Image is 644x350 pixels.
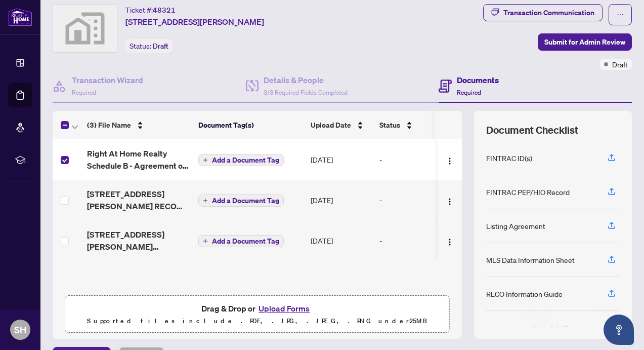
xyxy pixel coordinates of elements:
[457,74,499,86] h4: Documents
[87,188,190,212] span: [STREET_ADDRESS][PERSON_NAME] RECO Guide Signature Page.png
[307,111,375,139] th: Upload Date
[125,4,176,16] div: Ticket #:
[87,120,131,131] span: (3) File Name
[379,120,400,131] span: Status
[446,238,454,246] img: Logo
[72,89,96,96] span: Required
[486,254,575,265] div: MLS Data Information Sheet
[153,42,168,51] span: Draft
[446,157,454,165] img: Logo
[72,74,143,86] h4: Transaction Wizard
[379,154,457,165] div: -
[212,157,279,164] span: Add a Document Tag
[311,120,351,131] span: Upload Date
[65,296,449,333] span: Drag & Drop orUpload FormsSupported files include .PDF, .JPG, .JPEG, .PNG under25MB
[307,139,375,180] td: [DATE]
[446,198,454,206] img: Logo
[375,111,461,139] th: Status
[87,228,190,253] span: [STREET_ADDRESS][PERSON_NAME] Cancellation Relisting.pdf
[212,238,279,245] span: Add a Document Tag
[486,152,532,164] div: FINTRAC ID(s)
[442,151,458,168] button: Logo
[442,232,458,249] button: Logo
[125,39,173,53] div: Status:
[53,5,117,52] img: svg%3e
[71,315,443,327] p: Supported files include .PDF, .JPG, .JPEG, .PNG under 25 MB
[153,6,176,15] span: 48321
[612,59,628,70] span: Draft
[83,111,194,139] th: (3) File Name
[87,147,190,172] span: Right At Home Realty Schedule B - Agreement of Purchase and Sale.pdf
[486,288,563,299] div: RECO Information Guide
[125,16,264,28] span: [STREET_ADDRESS][PERSON_NAME]
[442,192,458,208] button: Logo
[379,195,457,206] div: -
[264,89,348,96] span: 3/3 Required Fields Completed
[203,198,208,203] span: plus
[503,5,594,21] div: Transaction Communication
[307,220,375,261] td: [DATE]
[538,33,632,51] button: Submit for Admin Review
[307,180,375,220] td: [DATE]
[8,8,32,26] img: logo
[255,302,313,315] button: Upload Forms
[212,197,279,204] span: Add a Document Tag
[379,235,457,246] div: -
[486,123,578,137] span: Document Checklist
[203,239,208,244] span: plus
[486,220,545,231] div: Listing Agreement
[604,315,634,345] button: Open asap
[198,235,284,247] button: Add a Document Tag
[14,323,26,337] span: SH
[203,158,208,163] span: plus
[457,89,481,96] span: Required
[198,154,284,166] button: Add a Document Tag
[198,235,284,248] button: Add a Document Tag
[483,4,603,21] button: Transaction Communication
[194,111,307,139] th: Document Tag(s)
[544,34,625,50] span: Submit for Admin Review
[201,302,313,315] span: Drag & Drop or
[486,186,570,198] div: FINTRAC PEP/HIO Record
[617,11,624,18] span: ellipsis
[198,195,284,207] button: Add a Document Tag
[264,74,348,86] h4: Details & People
[198,194,284,207] button: Add a Document Tag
